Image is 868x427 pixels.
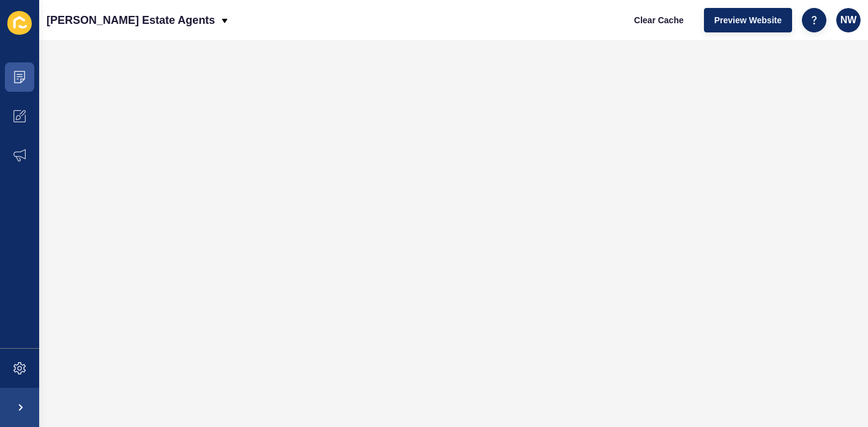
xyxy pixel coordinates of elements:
span: NW [840,14,857,26]
button: Clear Cache [624,8,694,32]
span: Clear Cache [634,14,684,26]
span: Preview Website [714,14,782,26]
button: Preview Website [704,8,792,32]
p: [PERSON_NAME] Estate Agents [47,5,215,35]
